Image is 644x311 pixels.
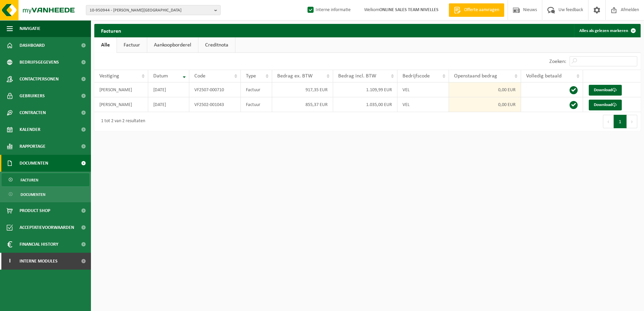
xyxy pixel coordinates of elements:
[272,97,333,112] td: 855,37 EUR
[333,82,397,97] td: 1.109,99 EUR
[94,97,148,112] td: [PERSON_NAME]
[449,97,521,112] td: 0,00 EUR
[7,253,13,270] span: I
[99,73,119,79] span: Vestiging
[20,202,50,219] span: Product Shop
[20,37,45,54] span: Dashboard
[333,97,397,112] td: 1.035,00 EUR
[90,5,212,15] span: 10-950944 - [PERSON_NAME][GEOGRAPHIC_DATA]
[589,85,622,96] a: Download
[589,100,622,110] a: Download
[449,82,521,97] td: 0,00 EUR
[549,59,566,64] label: Zoeken:
[21,174,38,186] span: Facturen
[147,37,198,53] a: Aankoopborderel
[148,97,189,112] td: [DATE]
[189,97,241,112] td: VF2502-001043
[148,82,189,97] td: [DATE]
[194,73,205,79] span: Code
[20,236,58,253] span: Financial History
[86,5,221,15] button: 10-950944 - [PERSON_NAME][GEOGRAPHIC_DATA]
[94,24,128,37] h2: Facturen
[397,82,449,97] td: VEL
[20,71,59,88] span: Contactpersonen
[277,73,313,79] span: Bedrag ex. BTW
[627,115,637,128] button: Next
[272,82,333,97] td: 917,35 EUR
[21,188,45,201] span: Documenten
[614,115,627,128] button: 1
[402,73,430,79] span: Bedrijfscode
[449,3,504,17] a: Offerte aanvragen
[454,73,497,79] span: Openstaand bedrag
[246,73,256,79] span: Type
[20,104,46,121] span: Contracten
[2,173,89,186] a: Facturen
[20,253,58,270] span: Interne modules
[20,138,45,155] span: Rapportage
[153,73,168,79] span: Datum
[20,54,59,71] span: Bedrijfsgegevens
[94,82,148,97] td: [PERSON_NAME]
[189,82,241,97] td: VF2507-000710
[20,88,45,104] span: Gebruikers
[2,188,89,201] a: Documenten
[526,73,561,79] span: Volledig betaald
[241,82,272,97] td: Factuur
[198,37,235,53] a: Creditnota
[306,5,351,15] label: Interne informatie
[20,121,40,138] span: Kalender
[574,24,640,37] button: Alles als gelezen markeren
[98,115,145,128] div: 1 tot 2 van 2 resultaten
[603,115,614,128] button: Previous
[379,7,439,12] strong: ONLINE SALES TEAM NIVELLES
[20,20,40,37] span: Navigatie
[338,73,376,79] span: Bedrag incl. BTW
[20,219,74,236] span: Acceptatievoorwaarden
[241,97,272,112] td: Factuur
[117,37,147,53] a: Factuur
[462,7,501,13] span: Offerte aanvragen
[397,97,449,112] td: VEL
[94,37,117,53] a: Alle
[20,155,48,172] span: Documenten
